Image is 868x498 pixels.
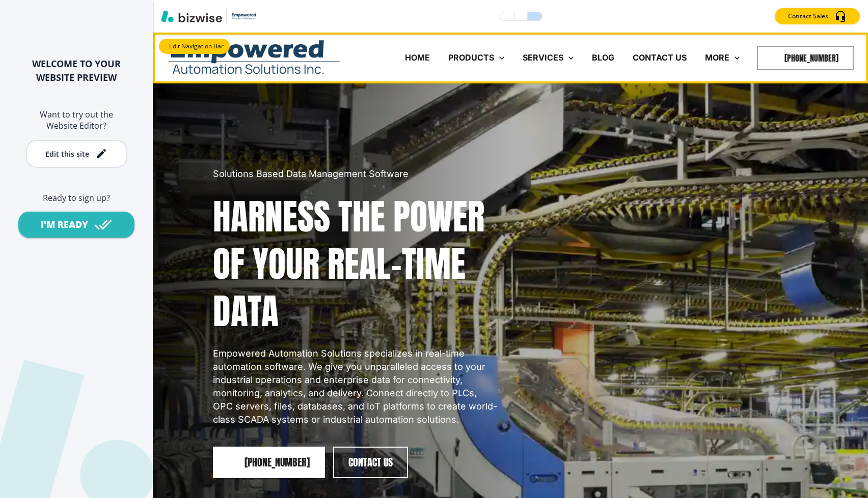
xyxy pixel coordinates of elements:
[788,12,828,21] p: Contact Sales
[18,212,134,238] button: I'M READY
[213,347,498,426] p: Empowered Automation Solutions specializes in real-time automation software. We give you unparall...
[168,36,341,79] img: Empowered Automation Solutions Inc.
[213,193,498,335] p: Harness the Power of Your Real-Time Data
[333,447,408,478] button: Contact Us
[16,109,137,132] h6: Want to try out the Website Editor?
[705,52,729,64] p: MORE
[45,150,89,158] div: Edit this site
[161,10,222,22] img: Bizwise Logo
[448,52,494,64] p: PRODUCTS
[26,140,127,168] button: Edit this site
[16,192,137,203] h6: Ready to sign up?
[592,52,614,64] p: BLOG
[159,39,230,54] button: Edit Navigation Bar
[16,57,137,84] h2: WELCOME TO YOUR WEBSITE PREVIEW
[41,218,88,231] div: I'M READY
[523,52,563,64] p: SERVICES
[775,8,860,24] button: Contact Sales
[757,46,854,70] a: [PHONE_NUMBER]
[213,447,325,478] a: [PHONE_NUMBER]
[405,52,430,64] p: HOME
[633,52,687,64] p: CONTACT US
[231,13,259,19] img: Your Logo
[213,167,498,181] p: Solutions Based Data Management Software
